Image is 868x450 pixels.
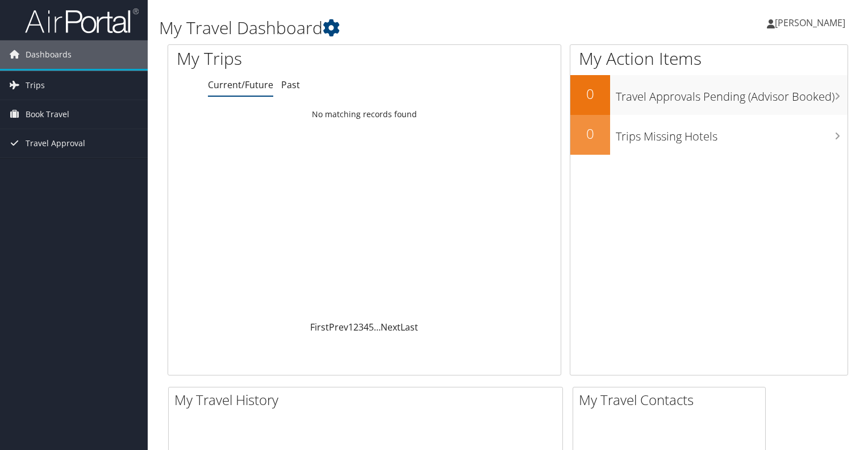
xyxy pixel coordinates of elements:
[353,321,358,333] a: 2
[767,6,857,40] a: [PERSON_NAME]
[358,321,364,333] a: 3
[281,79,300,91] a: Past
[374,321,381,333] span: …
[159,16,624,40] h1: My Travel Dashboard
[25,7,139,34] img: airportal-logo.png
[177,47,389,71] h1: My Trips
[364,321,369,333] a: 4
[570,75,848,115] a: 0Travel Approvals Pending (Advisor Booked)
[570,115,848,155] a: 0Trips Missing Hotels
[400,321,418,333] a: Last
[26,129,85,158] span: Travel Approval
[570,124,610,143] h2: 0
[570,47,848,71] h1: My Action Items
[168,104,561,125] td: No matching records found
[381,321,400,333] a: Next
[26,71,45,100] span: Trips
[348,321,353,333] a: 1
[369,321,374,333] a: 5
[310,321,329,333] a: First
[329,321,348,333] a: Prev
[616,83,848,105] h3: Travel Approvals Pending (Advisor Booked)
[26,40,72,69] span: Dashboards
[570,84,610,104] h2: 0
[616,123,848,145] h3: Trips Missing Hotels
[775,16,845,29] span: [PERSON_NAME]
[174,390,562,410] h2: My Travel History
[579,390,765,410] h2: My Travel Contacts
[208,79,273,91] a: Current/Future
[26,100,69,129] span: Book Travel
